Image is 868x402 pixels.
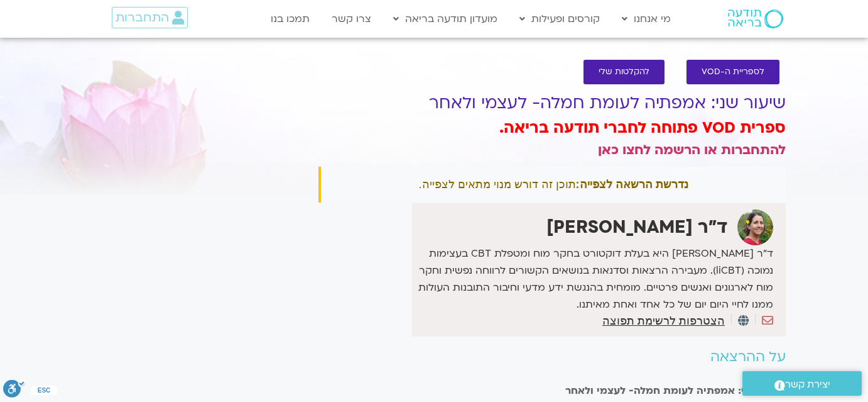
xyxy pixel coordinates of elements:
[318,349,786,365] h2: על ההרצאה
[264,7,316,31] a: תמכו בנו
[602,315,725,327] a: הצטרפות לרשימת תפוצה
[318,385,786,396] h2: מפגש שני: אמפתיה לעומת חמלה- לעצמי ולאחר
[702,67,764,77] span: לספריית ה-VOD
[737,209,773,245] img: ד"ר נועה אלבלדה
[785,376,830,393] span: יצירת קשר
[318,94,786,113] h1: שיעור שני: אמפתיה לעומת חמלה- לעצמי ולאחר
[742,371,862,396] a: יצירת קשר
[116,11,169,25] span: התחברות
[598,141,786,159] a: להתחברות או הרשמה לחצו כאן
[415,245,773,313] p: ד״ר [PERSON_NAME] היא בעלת דוקטורט בחקר מוח ומטפלת CBT בעצימות נמוכה (liCBT). מעבירה הרצאות וסדנא...
[318,118,786,139] h3: ספרית VOD פתוחה לחברי תודעה בריאה.
[686,60,779,84] a: לספריית ה-VOD
[576,178,688,191] strong: נדרשת הרשאה לצפייה:
[387,7,504,31] a: מועדון תודעה בריאה
[112,7,188,28] a: התחברות
[546,215,728,239] strong: ד"ר [PERSON_NAME]
[728,9,783,28] img: תודעה בריאה
[513,7,606,31] a: קורסים ופעילות
[616,7,677,31] a: מי אנחנו
[318,167,786,203] div: תוכן זה דורש מנוי מתאים לצפייה.
[583,60,665,84] a: להקלטות שלי
[599,67,649,77] span: להקלטות שלי
[325,7,377,31] a: צרו קשר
